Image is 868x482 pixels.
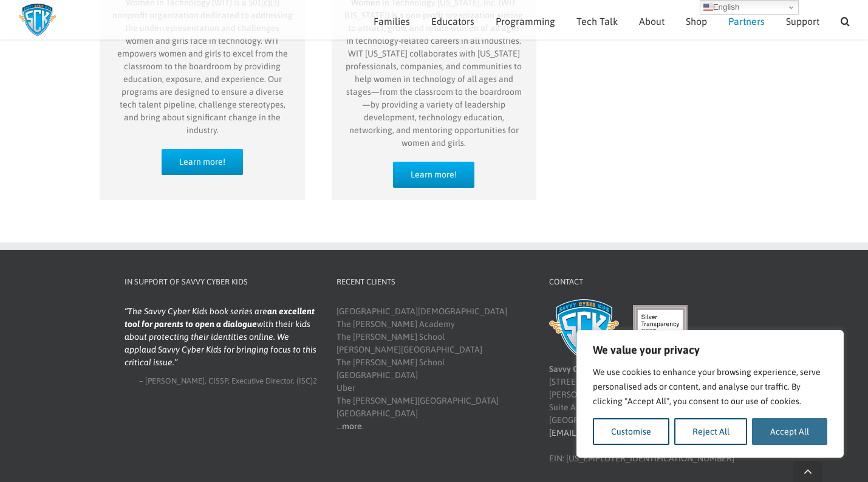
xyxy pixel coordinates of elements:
[18,3,56,36] img: Savvy Cyber Kids Logo
[296,376,317,385] span: (ISC)2
[125,305,318,369] blockquote: The Savvy Cyber Kids book series are with their kids about protecting their identities online. We...
[576,16,618,26] span: Tech Talk
[633,305,688,360] img: candid-seal-silver-2025.svg
[342,421,362,431] a: more
[231,376,293,385] span: Executive Director
[593,418,669,445] button: Customise
[549,299,619,360] img: Savvy Cyber Kids
[686,16,707,26] span: Shop
[393,162,474,188] a: Learn more!
[752,418,827,445] button: Accept All
[703,2,713,12] img: en
[374,16,410,26] span: Families
[639,16,665,26] span: About
[593,343,827,357] p: We value your privacy
[411,170,457,180] span: Learn more!
[162,149,243,175] a: Learn more!
[786,16,819,26] span: Support
[549,276,742,288] h4: Contact
[674,418,748,445] button: Reject All
[179,157,225,167] span: Learn more!
[593,365,827,408] p: We use cookies to enhance your browsing experience, serve personalised ads or content, and analys...
[125,276,318,288] h4: In Support of Savvy Cyber Kids
[337,276,530,288] h4: Recent Clients
[549,364,613,374] b: Savvy Cyber Kids
[145,376,228,385] span: [PERSON_NAME], CISSP
[431,16,474,26] span: Educators
[337,305,530,433] div: [GEOGRAPHIC_DATA][DEMOGRAPHIC_DATA] The [PERSON_NAME] Academy The [PERSON_NAME] School [PERSON_NA...
[549,305,742,465] div: [STREET_ADDRESS][PERSON_NAME][PERSON_NAME] Suite A-312 [GEOGRAPHIC_DATA] EIN: [US_EMPLOYER_IDENTI...
[728,16,765,26] span: Partners
[496,16,555,26] span: Programming
[549,428,685,438] a: [EMAIL_ADDRESS][DOMAIN_NAME]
